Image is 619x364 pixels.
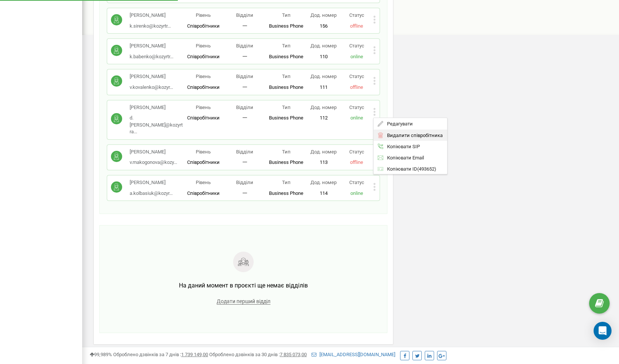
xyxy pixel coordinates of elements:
p: [PERSON_NAME] [130,104,183,111]
span: offline [350,84,363,90]
span: k.sirenko@kozyrtr... [130,23,171,29]
span: 一 [242,159,247,165]
p: [PERSON_NAME] [130,149,177,156]
p: 111 [307,84,340,91]
span: Співробітники [187,84,220,90]
p: 112 [307,115,340,122]
span: a.kolbasiuk@kozyr... [130,190,173,196]
span: offline [350,23,363,29]
span: 一 [242,84,247,90]
p: 156 [307,23,340,30]
span: 一 [242,23,247,29]
span: v.kovalenko@kozyr... [130,84,173,90]
span: Співробітники [187,115,220,121]
span: Business Phone [269,54,303,59]
span: Копіювати SIP [384,144,420,149]
u: 1 739 149,00 [181,352,208,357]
span: Статус [349,12,364,18]
span: Відділи [236,180,253,185]
span: online [350,115,363,121]
span: Додати перший відділ [217,298,270,305]
span: Відділи [236,149,253,155]
span: Рівень [196,149,211,155]
span: Дод. номер [310,149,337,155]
span: d.[PERSON_NAME]@kozyrtra... [130,115,183,134]
p: [PERSON_NAME] [130,73,173,80]
span: Копіювати Email [384,155,424,160]
span: online [350,190,363,196]
span: Business Phone [269,23,303,29]
span: Дод. номер [310,105,337,110]
span: 99,989% [90,352,112,357]
span: Business Phone [269,115,303,121]
p: 113 [307,159,340,166]
span: online [350,54,363,59]
p: [PERSON_NAME] [130,43,173,50]
span: Відділи [236,105,253,110]
u: 7 835 073,00 [280,352,307,357]
span: Статус [349,149,364,155]
span: Рівень [196,12,211,18]
span: Статус [349,74,364,79]
span: Дод. номер [310,180,337,185]
span: Видалити співробітника [384,133,443,138]
span: Дод. номер [310,74,337,79]
span: Редагувати [384,121,413,126]
span: Рівень [196,105,211,110]
span: Співробітники [187,23,220,29]
p: [PERSON_NAME] [130,12,171,19]
span: Співробітники [187,190,220,196]
span: offline [350,159,363,165]
span: Оброблено дзвінків за 30 днів : [209,352,307,357]
span: Тип [282,149,291,155]
p: 114 [307,190,340,197]
span: Тип [282,74,291,79]
span: v.makogonova@kozy... [130,159,177,165]
span: Рівень [196,43,211,49]
span: Рівень [196,180,211,185]
p: [PERSON_NAME] [130,179,173,186]
span: Статус [349,105,364,110]
span: Тип [282,43,291,49]
span: Відділи [236,74,253,79]
span: Тип [282,105,291,110]
span: Business Phone [269,190,303,196]
span: Business Phone [269,159,303,165]
span: Співробітники [187,54,220,59]
span: Тип [282,12,291,18]
div: ( 493652 ) [374,164,447,174]
span: На даний момент в проєкті ще немає відділів [179,282,308,289]
span: Відділи [236,43,253,49]
span: Статус [349,180,364,185]
span: 一 [242,190,247,196]
span: Тип [282,180,291,185]
span: Дод. номер [310,12,337,18]
span: Статус [349,43,364,49]
span: k.babenko@kozyrtr... [130,54,173,59]
p: 110 [307,53,340,60]
span: 一 [242,115,247,121]
span: 一 [242,54,247,59]
span: Рівень [196,74,211,79]
span: Business Phone [269,84,303,90]
span: Відділи [236,12,253,18]
span: Копіювати ID [384,167,418,171]
span: Співробітники [187,159,220,165]
span: Оброблено дзвінків за 7 днів : [113,352,208,357]
div: Open Intercom Messenger [594,322,612,340]
span: Дод. номер [310,43,337,49]
a: [EMAIL_ADDRESS][DOMAIN_NAME] [312,352,395,357]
